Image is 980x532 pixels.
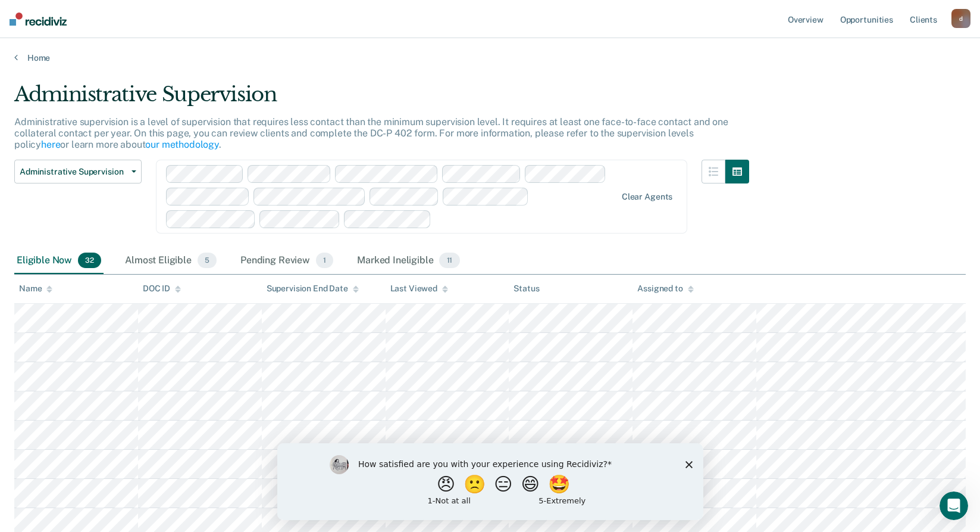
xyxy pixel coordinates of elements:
div: Name [19,284,52,294]
div: Eligible Now32 [14,248,104,274]
div: Assigned to [637,284,693,294]
span: 1 [316,253,333,268]
span: 32 [78,253,101,268]
img: Recidiviz [10,13,67,26]
span: 5 [198,253,217,268]
div: Almost Eligible5 [123,248,219,274]
div: Clear agents [622,192,672,202]
button: d [951,9,970,28]
span: 11 [439,253,459,268]
div: Administrative Supervision [14,82,749,116]
div: Supervision End Date [267,284,359,294]
div: DOC ID [143,284,181,294]
div: Marked Ineligible11 [355,248,462,274]
a: Home [14,52,966,63]
button: Administrative Supervision [14,160,142,183]
span: Administrative Supervision [20,167,127,177]
div: Last Viewed [390,284,448,294]
p: Administrative supervision is a level of supervision that requires less contact than the minimum ... [14,116,728,150]
a: here [41,139,60,150]
a: our methodology [145,139,219,150]
div: Pending Review1 [238,248,336,274]
iframe: Survey by Kim from Recidiviz [277,443,703,520]
div: Status [514,284,539,294]
iframe: Intercom live chat [940,491,968,520]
